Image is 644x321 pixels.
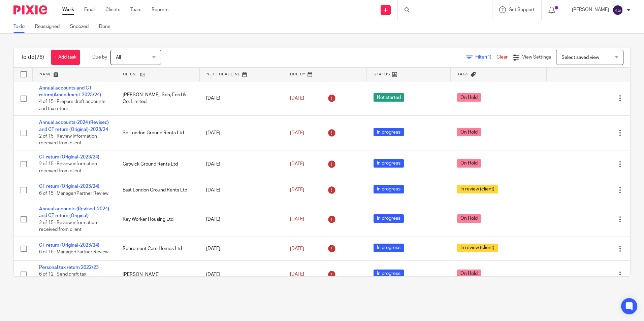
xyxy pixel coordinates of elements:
td: [DATE] [199,116,283,150]
a: Annual accounts (Revised-2024) and CT return (Original) [39,207,109,218]
span: View Settings [522,55,551,60]
td: [DATE] [199,261,283,288]
span: [DATE] [290,217,304,222]
td: [PERSON_NAME] [116,261,199,288]
a: Work [62,6,74,13]
a: Reassigned [35,20,65,33]
td: [DATE] [199,237,283,260]
a: Annual accounts and CT return(Amendment-2023/24) [39,86,101,97]
a: + Add task [51,50,80,65]
span: On Hold [457,270,481,278]
span: 6 of 15 · Manager/Partner Review [39,191,108,196]
span: In progress [374,128,404,136]
a: To do [13,20,30,33]
span: [DATE] [290,246,304,251]
a: Snoozed [70,20,94,33]
a: Clients [105,6,120,13]
a: Annual accounts-2024 (Revised) and CT return (Original)-2023/24 [39,120,109,132]
td: Se London Ground Rents Ltd [116,116,199,150]
span: 6 of 12 · Send draft tax computation to client [39,272,86,284]
span: Tags [457,72,469,76]
span: 2 of 15 · Review information received from client [39,220,97,232]
td: [DATE] [199,202,283,237]
span: 6 of 15 · Manager/Partner Review [39,250,108,254]
span: 2 of 15 · Review information received from client [39,162,97,174]
td: [DATE] [199,81,283,116]
span: In progress [374,244,404,252]
span: (76) [35,55,44,60]
a: Email [84,6,95,13]
span: (1) [486,55,491,60]
a: CT return (Original-2023/24) [39,243,99,248]
span: Filter [475,55,496,60]
span: All [116,55,121,60]
p: Due by [92,54,107,61]
span: 4 of 15 · Prepare draft accounts and tax return [39,99,105,111]
a: CT return (Original-2023/24) [39,184,99,189]
p: [PERSON_NAME] [572,6,609,13]
a: Clear [496,55,508,60]
span: Get Support [509,7,535,12]
span: In progress [374,270,404,278]
span: In progress [374,185,404,193]
img: Pixie [13,5,47,14]
span: On Hold [457,159,481,168]
span: Not started [374,93,404,102]
span: On Hold [457,214,481,223]
span: In progress [374,159,404,168]
td: Gatwick Ground Rents Ltd [116,150,199,178]
td: Key Worker Housing Ltd [116,202,199,237]
span: [DATE] [290,188,304,192]
span: In progress [374,214,404,223]
h1: To do [21,54,44,61]
span: [DATE] [290,272,304,277]
td: Retirement Care Homes Ltd [116,237,199,260]
a: Done [99,20,116,33]
img: svg%3E [612,5,623,15]
td: [PERSON_NAME], Son, Ford & Co. Limited [116,81,199,116]
span: [DATE] [290,131,304,135]
span: In review (client) [457,244,498,252]
td: East London Ground Rents Ltd [116,178,199,202]
a: Personal tax return 2022/23 [39,265,99,270]
span: 2 of 15 · Review information received from client [39,134,97,146]
a: Team [130,6,141,13]
a: CT return (Original-2023/24) [39,155,99,159]
span: [DATE] [290,162,304,167]
span: Select saved view [561,55,599,60]
td: [DATE] [199,178,283,202]
span: [DATE] [290,96,304,101]
td: [DATE] [199,150,283,178]
span: In review (client) [457,185,498,193]
span: On Hold [457,93,481,102]
a: Reports [152,6,168,13]
span: On Hold [457,128,481,136]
